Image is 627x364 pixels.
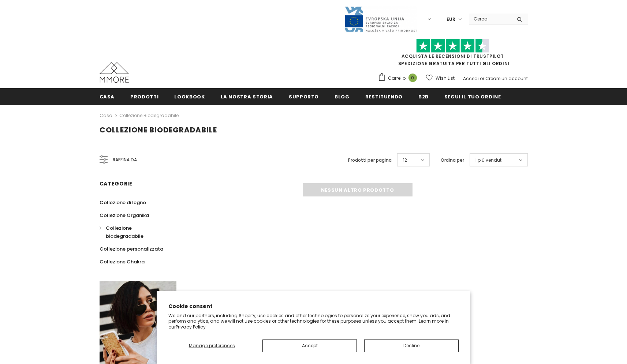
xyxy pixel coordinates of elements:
input: Search Site [469,14,511,24]
a: La nostra storia [221,88,273,105]
a: Casa [100,88,115,105]
p: We and our partners, including Shopify, use cookies and other technologies to personalize your ex... [168,313,459,330]
a: Casa [100,111,112,120]
a: Lookbook [174,88,205,105]
span: Wish List [436,75,455,82]
img: Fidati di Pilot Stars [416,39,489,53]
a: Collezione Chakra [100,255,145,268]
span: SPEDIZIONE GRATUITA PER TUTTI GLI ORDINI [378,42,528,67]
h2: Cookie consent [168,303,459,310]
a: Accedi [463,75,479,82]
a: Privacy Policy [176,324,206,330]
a: Collezione personalizzata [100,243,163,255]
a: Collezione biodegradabile [119,112,179,119]
span: Manage preferences [189,342,235,349]
span: Collezione biodegradabile [100,125,217,135]
span: or [480,75,484,82]
a: B2B [418,88,429,105]
span: supporto [289,93,319,100]
span: Prodotti [130,93,158,100]
span: 0 [408,74,417,82]
span: Categorie [100,180,133,187]
a: Collezione biodegradabile [100,222,168,243]
span: La nostra storia [221,93,273,100]
span: 12 [403,157,407,164]
span: Collezione personalizzata [100,245,163,252]
span: Restituendo [365,93,403,100]
span: Carrello [388,75,406,82]
span: Casa [100,93,115,100]
span: Collezione di legno [100,199,146,206]
a: Blog [335,88,350,105]
span: Collezione biodegradabile [106,225,143,240]
button: Accept [262,339,357,352]
span: Blog [335,93,350,100]
a: Wish List [426,72,455,85]
img: Javni Razpis [344,6,417,33]
a: Carrello 0 [378,73,421,84]
span: B2B [418,93,429,100]
span: Segui il tuo ordine [444,93,501,100]
span: Collezione Chakra [100,258,145,265]
a: Segui il tuo ordine [444,88,501,105]
img: Casi MMORE [100,62,129,83]
a: Creare un account [485,75,528,82]
a: Restituendo [365,88,403,105]
label: Prodotti per pagina [348,157,392,164]
a: Collezione di legno [100,196,146,209]
a: Prodotti [130,88,158,105]
button: Manage preferences [168,339,255,352]
label: Ordina per [441,157,464,164]
button: Decline [364,339,459,352]
span: Raffina da [113,156,137,164]
a: supporto [289,88,319,105]
span: Lookbook [174,93,205,100]
span: I più venduti [475,157,503,164]
span: EUR [447,16,455,23]
a: Acquista le recensioni di TrustPilot [402,53,504,59]
span: Collezione Organika [100,212,149,219]
a: Javni Razpis [344,16,417,22]
a: Collezione Organika [100,209,149,222]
